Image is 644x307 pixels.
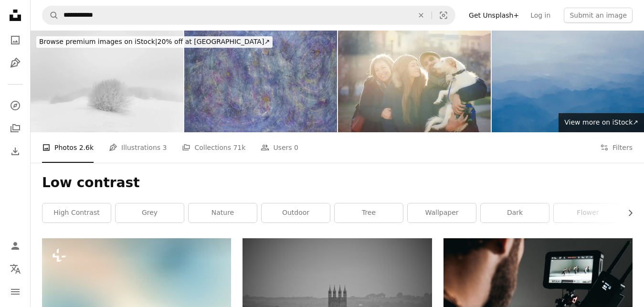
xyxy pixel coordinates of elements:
[39,38,157,45] span: Browse premium images on iStock |
[564,8,633,23] button: Submit an image
[6,142,25,161] a: Download History
[463,8,525,23] a: Get Unsplash+
[6,119,25,138] a: Collections
[42,287,231,296] a: a blurry image of a blue and white background
[6,96,25,115] a: Explore
[432,6,455,24] button: Visual search
[338,31,491,132] img: Real family with dog in the park
[335,203,403,222] a: tree
[262,203,330,222] a: outdoor
[6,282,25,301] button: Menu
[6,6,25,27] a: Home — Unsplash
[408,203,476,222] a: wallpaper
[554,203,622,222] a: flower
[233,142,245,153] span: 71k
[42,6,59,24] button: Search Unsplash
[559,113,644,132] a: View more on iStock↗
[481,203,549,222] a: dark
[31,31,183,132] img: Cold winters morning in Sweden with mist and hoar frost
[6,236,25,255] a: Log in / Sign up
[163,142,167,153] span: 3
[42,174,633,191] h1: Low contrast
[6,53,25,73] a: Illustrations
[42,6,455,25] form: Find visuals sitewide
[116,203,184,222] a: grey
[564,118,638,126] span: View more on iStock ↗
[6,31,25,50] a: Photos
[525,8,556,23] a: Log in
[42,203,111,222] a: high contrast
[622,203,633,222] button: scroll list to the right
[411,6,432,24] button: Clear
[36,36,273,48] div: 20% off at [GEOGRAPHIC_DATA] ↗
[261,132,298,163] a: Users 0
[109,132,167,163] a: Illustrations 3
[184,31,337,132] img: A horizontal abstract painting, predominantly in blue tones.
[31,31,278,53] a: Browse premium images on iStock|20% off at [GEOGRAPHIC_DATA]↗
[189,203,257,222] a: nature
[6,259,25,278] button: Language
[294,142,298,153] span: 0
[600,132,633,163] button: Filters
[182,132,245,163] a: Collections 71k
